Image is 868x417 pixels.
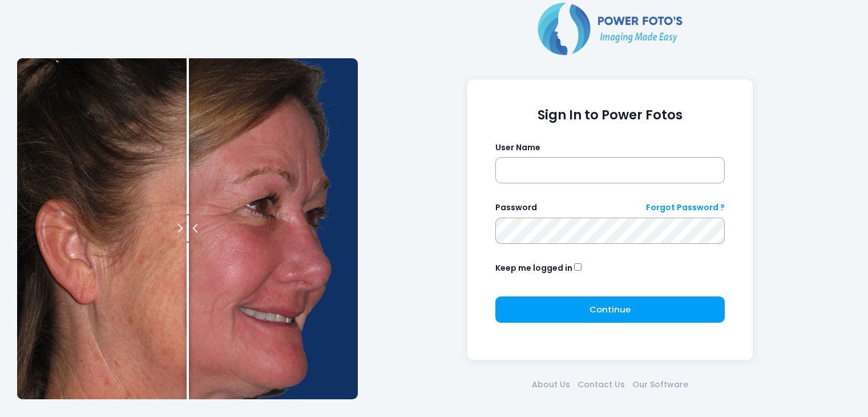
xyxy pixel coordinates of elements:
[495,296,725,323] button: Continue
[528,379,574,391] a: About Us
[495,107,725,123] h1: Sign In to Power Fotos
[628,379,692,391] a: Our Software
[495,142,540,154] label: User Name
[590,303,631,315] span: Continue
[495,262,572,274] label: Keep me logged in
[646,202,725,214] a: Forgot Password ?
[495,202,537,214] label: Password
[574,379,628,391] a: Contact Us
